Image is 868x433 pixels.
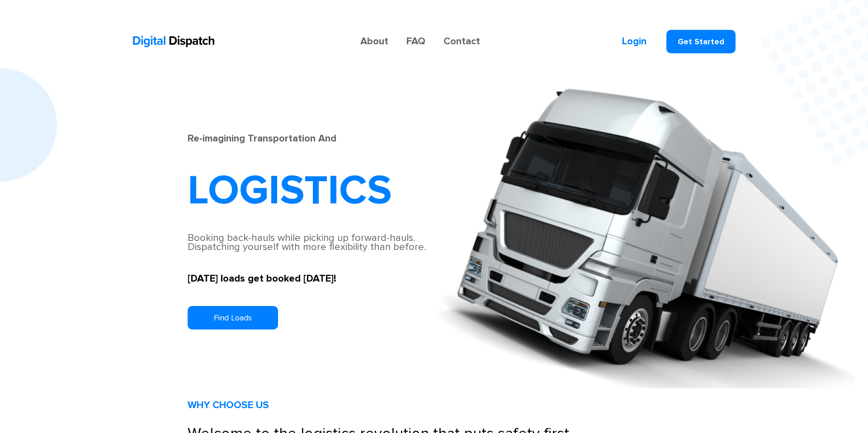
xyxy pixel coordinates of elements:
[622,35,646,47] a: Login
[397,37,434,46] a: FAQ
[188,170,434,211] h1: LOGISTICS
[188,134,434,143] div: Re-imagining Transportation And
[434,37,489,46] a: Contact
[188,306,278,329] a: Find Loads
[214,313,252,322] div: Find Loads
[188,274,434,283] div: [DATE] loads get booked [DATE]!
[666,30,736,53] a: Get Started
[188,397,680,414] h2: WHY CHOOSE US
[347,37,397,46] a: About
[188,234,434,252] div: Booking back-hauls while picking up forward-hauls. Dispatching yourself with more flexibility tha...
